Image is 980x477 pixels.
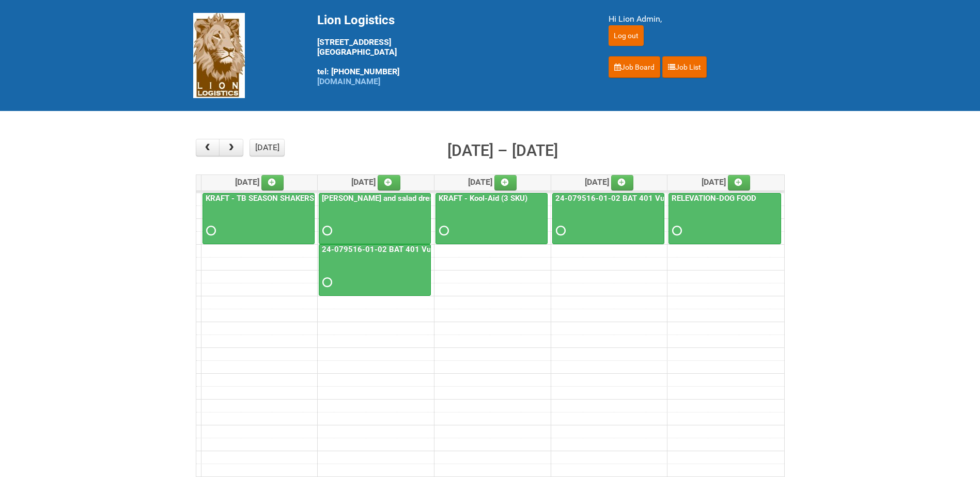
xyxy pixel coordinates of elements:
[378,175,400,190] a: Add an event
[435,193,548,245] a: KRAFT - Kool-Aid (3 SKU)
[204,194,316,203] a: KRAFT - TB SEASON SHAKERS
[609,25,644,46] input: Log out
[322,279,330,286] span: Requested
[193,50,245,60] a: Lion Logistics
[494,175,517,190] a: Add an event
[728,175,751,190] a: Add an event
[670,194,758,203] a: RELEVATION-DOG FOOD
[447,139,558,163] h2: [DATE] – [DATE]
[553,194,707,203] a: 24-079516-01-02 BAT 401 Vuse Box RCT
[351,177,400,187] span: [DATE]
[317,76,380,86] a: [DOMAIN_NAME]
[320,245,474,254] a: 24-079516-01-02 BAT 401 Vuse Box RCT
[585,177,634,187] span: [DATE]
[235,177,284,187] span: [DATE]
[320,194,450,203] a: [PERSON_NAME] and salad dressing
[662,56,707,78] a: Job List
[206,227,213,234] span: Requested
[317,13,395,27] span: Lion Logistics
[672,227,679,234] span: Requested
[250,139,285,156] button: [DATE]
[609,13,787,25] div: Hi Lion Admin,
[437,194,530,203] a: KRAFT - Kool-Aid (3 SKU)
[609,56,660,78] a: Job Board
[439,227,446,234] span: Requested
[193,13,245,98] img: Lion Logistics
[203,193,315,245] a: KRAFT - TB SEASON SHAKERS
[468,177,517,187] span: [DATE]
[556,227,563,234] span: Requested
[319,244,431,296] a: 24-079516-01-02 BAT 401 Vuse Box RCT
[611,175,634,190] a: Add an event
[317,13,583,86] div: [STREET_ADDRESS] [GEOGRAPHIC_DATA] tel: [PHONE_NUMBER]
[261,175,284,190] a: Add an event
[322,227,330,234] span: Requested
[668,193,781,245] a: RELEVATION-DOG FOOD
[702,177,751,187] span: [DATE]
[552,193,664,245] a: 24-079516-01-02 BAT 401 Vuse Box RCT
[319,193,431,245] a: [PERSON_NAME] and salad dressing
